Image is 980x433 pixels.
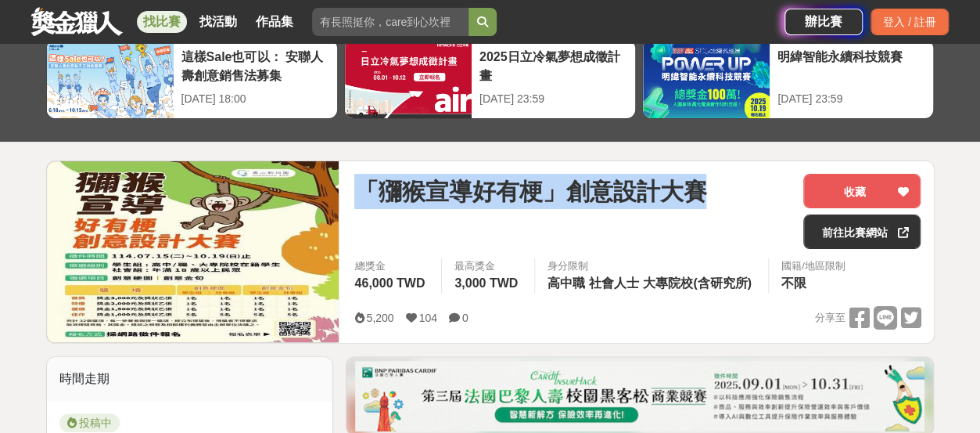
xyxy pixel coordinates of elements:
[366,312,393,324] span: 5,200
[803,215,921,249] a: 前往比賽網站
[781,276,806,290] span: 不限
[354,276,425,290] span: 46,000 TWD
[643,276,752,290] span: 大專院校(含研究所)
[454,276,518,290] span: 3,000 TWD
[547,276,585,290] span: 高中職
[181,48,329,83] div: 這樣Sale也可以： 安聯人壽創意銷售法募集
[47,357,333,401] div: 時間走期
[137,11,187,33] a: 找比賽
[479,48,627,83] div: 2025日立冷氣夢想成徵計畫
[344,39,636,119] a: 2025日立冷氣夢想成徵計畫[DATE] 23:59
[59,413,120,432] span: 投稿中
[46,39,338,119] a: 這樣Sale也可以： 安聯人壽創意銷售法募集[DATE] 18:00
[312,8,468,36] input: 有長照挺你，care到心坎裡！青春出手，拍出照顧 影音徵件活動
[547,258,756,274] div: 身分限制
[781,258,845,274] div: 國籍/地區限制
[354,258,429,274] span: 總獎金
[454,258,522,274] span: 最高獎金
[249,11,300,33] a: 作品集
[479,91,627,107] div: [DATE] 23:59
[181,91,329,107] div: [DATE] 18:00
[419,312,437,324] span: 104
[355,361,924,431] img: 331336aa-f601-432f-a281-8c17b531526f.png
[777,91,925,107] div: [DATE] 23:59
[354,174,706,209] span: 「獼猴宣導好有梗」創意設計大賽
[814,306,845,330] span: 分享至
[193,11,243,33] a: 找活動
[777,48,925,83] div: 明緯智能永續科技競賽
[803,174,921,208] button: 收藏
[462,312,468,324] span: 0
[642,39,934,119] a: 明緯智能永續科技競賽[DATE] 23:59
[784,9,863,35] a: 辦比賽
[871,9,949,35] div: 登入 / 註冊
[47,161,339,342] img: Cover Image
[589,276,639,290] span: 社會人士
